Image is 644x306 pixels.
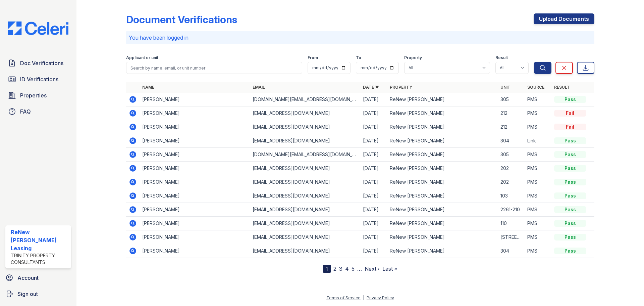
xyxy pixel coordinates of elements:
label: Property [404,55,422,60]
a: Property [390,85,412,90]
td: [EMAIL_ADDRESS][DOMAIN_NAME] [250,106,360,120]
td: 110 [498,217,525,230]
div: 1 [323,265,331,273]
td: [DATE] [360,120,387,134]
a: Privacy Policy [367,295,394,300]
a: 2 [333,265,336,272]
td: ReNew [PERSON_NAME] [387,217,497,230]
td: PMS [525,217,551,230]
td: PMS [525,244,551,258]
a: 3 [339,265,342,272]
td: [DATE] [360,162,387,175]
a: 4 [345,265,349,272]
label: To [356,55,361,60]
td: 202 [498,175,525,189]
a: Upload Documents [534,13,594,24]
div: Document Verifications [126,13,237,26]
img: CE_Logo_Blue-a8612792a0a2168367f1c8372b55b34899dd931a85d93a1a3d3e32e68fde9ad4.png [3,21,74,35]
td: [DATE] [360,203,387,217]
td: [DATE] [360,230,387,244]
label: Result [495,55,508,60]
td: PMS [525,120,551,134]
div: Pass [554,165,586,172]
div: Pass [554,206,586,213]
td: 202 [498,162,525,175]
a: Result [554,85,570,90]
div: Trinity Property Consultants [11,252,68,266]
td: [DATE] [360,217,387,230]
a: Properties [5,89,71,102]
td: 305 [498,93,525,106]
div: Pass [554,220,586,227]
span: … [357,265,362,273]
td: [EMAIL_ADDRESS][DOMAIN_NAME] [250,217,360,230]
td: PMS [525,189,551,203]
td: [EMAIL_ADDRESS][DOMAIN_NAME] [250,244,360,258]
td: [PERSON_NAME] [140,106,250,120]
td: [EMAIL_ADDRESS][DOMAIN_NAME] [250,162,360,175]
div: | [363,295,364,300]
td: [PERSON_NAME] [140,217,250,230]
td: PMS [525,230,551,244]
div: Pass [554,96,586,103]
td: [PERSON_NAME] [140,244,250,258]
td: [EMAIL_ADDRESS][DOMAIN_NAME] [250,189,360,203]
td: ReNew [PERSON_NAME] [387,106,497,120]
td: [PERSON_NAME] [140,203,250,217]
td: [EMAIL_ADDRESS][DOMAIN_NAME] [250,230,360,244]
td: [PERSON_NAME] [140,189,250,203]
td: ReNew [PERSON_NAME] [387,148,497,162]
td: PMS [525,148,551,162]
td: ReNew [PERSON_NAME] [387,244,497,258]
span: Account [17,274,39,282]
td: 304 [498,244,525,258]
span: ID Verifications [20,75,58,83]
td: Link [525,134,551,148]
td: ReNew [PERSON_NAME] [387,162,497,175]
button: Sign out [3,287,74,301]
span: Sign out [17,290,38,298]
a: ID Verifications [5,73,71,86]
a: Last » [382,265,397,272]
a: Terms of Service [326,295,361,300]
div: ReNew [PERSON_NAME] Leasing [11,228,68,252]
td: PMS [525,203,551,217]
td: [DOMAIN_NAME][EMAIL_ADDRESS][DOMAIN_NAME] [250,148,360,162]
div: Pass [554,192,586,199]
td: [DATE] [360,93,387,106]
p: You have been logged in [129,34,592,42]
a: Name [142,85,154,90]
td: [STREET_ADDRESS] [498,230,525,244]
span: FAQ [20,107,31,116]
td: ReNew [PERSON_NAME] [387,203,497,217]
a: Next › [365,265,380,272]
td: [PERSON_NAME] [140,93,250,106]
div: Pass [554,248,586,254]
span: Doc Verifications [20,59,63,67]
td: 212 [498,106,525,120]
td: [DATE] [360,175,387,189]
a: Doc Verifications [5,56,71,70]
td: [DATE] [360,244,387,258]
span: Properties [20,91,47,99]
a: Email [253,85,265,90]
td: 212 [498,120,525,134]
a: Date ▼ [363,85,379,90]
td: 304 [498,134,525,148]
td: ReNew [PERSON_NAME] [387,134,497,148]
label: From [308,55,318,60]
a: Unit [500,85,511,90]
td: [EMAIL_ADDRESS][DOMAIN_NAME] [250,175,360,189]
a: Source [527,85,544,90]
input: Search by name, email, or unit number [126,62,302,74]
div: Pass [554,151,586,158]
td: [DATE] [360,148,387,162]
label: Applicant or unit [126,55,158,60]
td: PMS [525,106,551,120]
td: [PERSON_NAME] [140,162,250,175]
td: 103 [498,189,525,203]
td: [EMAIL_ADDRESS][DOMAIN_NAME] [250,203,360,217]
a: 5 [352,265,355,272]
td: ReNew [PERSON_NAME] [387,230,497,244]
div: Pass [554,137,586,144]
